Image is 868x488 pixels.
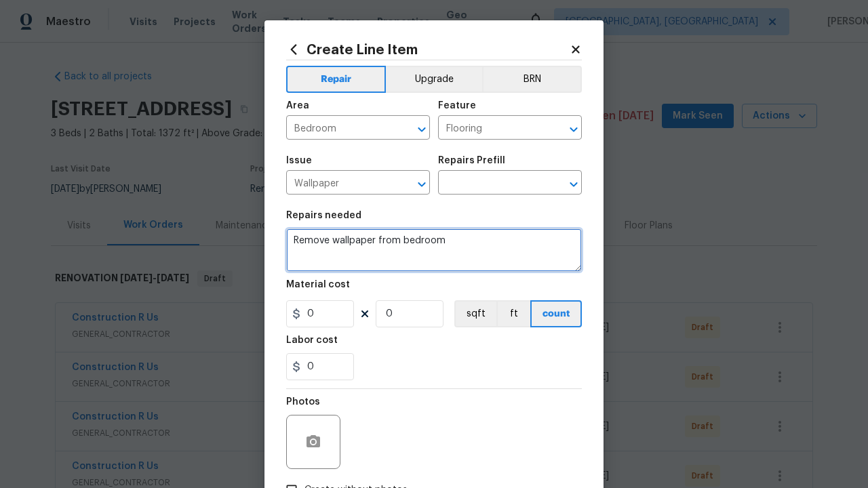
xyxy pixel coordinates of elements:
[412,120,431,139] button: Open
[454,300,496,327] button: sqft
[438,156,505,165] h5: Repairs Prefill
[564,120,583,139] button: Open
[286,101,309,110] h5: Area
[286,280,350,289] h5: Material cost
[530,300,582,327] button: count
[496,300,530,327] button: ft
[286,335,338,345] h5: Labor cost
[286,66,386,93] button: Repair
[286,211,361,220] h5: Repairs needed
[412,175,431,194] button: Open
[386,66,483,93] button: Upgrade
[564,175,583,194] button: Open
[286,42,570,57] h2: Create Line Item
[286,228,582,272] textarea: Remove wallpaper from bedroom
[286,397,320,407] h5: Photos
[482,66,582,93] button: BRN
[286,156,312,165] h5: Issue
[438,101,476,110] h5: Feature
